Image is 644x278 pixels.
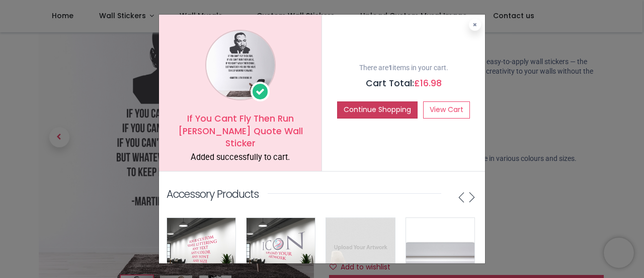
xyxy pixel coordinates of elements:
span: 16.98 [420,77,442,89]
p: Accessory Products [167,187,259,201]
p: There are items in your cart. [330,63,477,73]
h5: Cart Total: [330,77,477,90]
h5: If You Cant Fly Then Run [PERSON_NAME] Quote Wall Sticker [167,113,314,150]
div: Added successfully to cart. [167,152,314,163]
button: Continue Shopping [337,101,418,119]
b: 1 [388,64,392,72]
a: View Cart [423,101,470,119]
span: £ [414,77,442,89]
img: image_1024 [205,30,276,100]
